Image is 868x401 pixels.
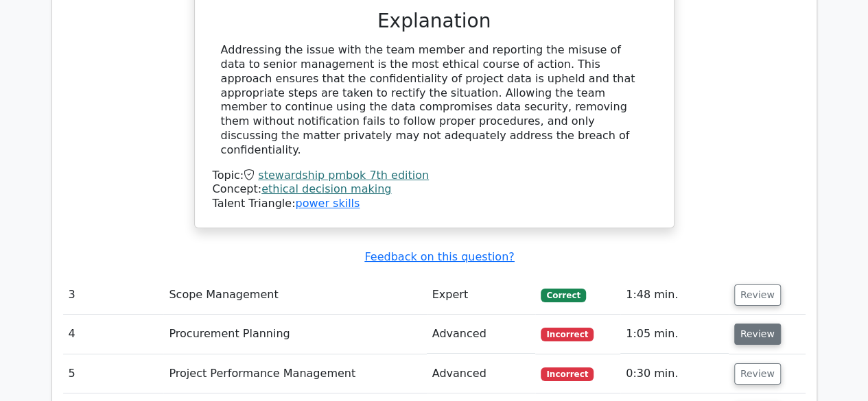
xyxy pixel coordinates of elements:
[213,182,656,197] div: Concept:
[364,250,514,263] a: Feedback on this question?
[163,315,426,354] td: Procurement Planning
[261,182,391,195] a: ethical decision making
[427,276,536,315] td: Expert
[295,197,360,210] a: power skills
[427,315,536,354] td: Advanced
[541,289,585,302] span: Correct
[734,284,781,306] button: Review
[620,315,729,354] td: 1:05 min.
[221,10,648,33] h3: Explanation
[163,354,426,393] td: Project Performance Management
[163,276,426,315] td: Scope Management
[620,276,729,315] td: 1:48 min.
[258,169,429,182] a: stewardship pmbok 7th edition
[213,169,656,183] div: Topic:
[63,354,164,393] td: 5
[427,354,536,393] td: Advanced
[541,367,594,381] span: Incorrect
[63,315,164,354] td: 4
[734,324,781,345] button: Review
[541,328,594,341] span: Incorrect
[734,363,781,385] button: Review
[620,354,729,393] td: 0:30 min.
[213,169,656,211] div: Talent Triangle:
[63,276,164,315] td: 3
[221,43,648,157] div: Addressing the issue with the team member and reporting the misuse of data to senior management i...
